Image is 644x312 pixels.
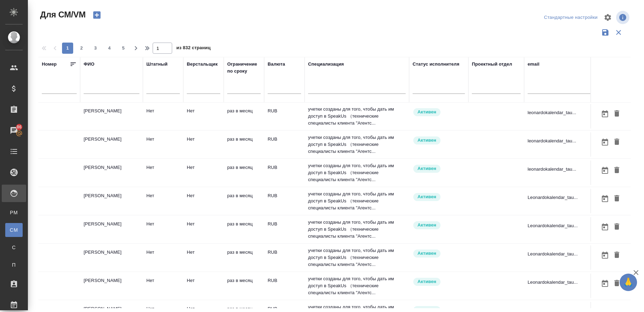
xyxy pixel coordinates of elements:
[183,274,224,298] td: Нет
[224,104,264,128] td: раз в месяц
[80,245,143,270] td: [PERSON_NAME]
[417,137,436,144] p: Активен
[9,209,19,216] span: PM
[528,61,539,68] div: email
[5,223,23,237] a: CM
[542,12,599,23] div: split button
[183,245,224,270] td: Нет
[5,240,23,254] a: С
[5,258,23,272] a: П
[90,43,101,54] button: 3
[599,164,611,177] button: Открыть календарь загрузки
[143,274,183,298] td: Нет
[413,107,465,117] div: Рядовой исполнитель: назначай с учетом рейтинга
[599,277,611,290] button: Открыть календарь загрузки
[224,132,264,157] td: раз в месяц
[146,61,168,68] div: Штатный
[143,132,183,157] td: Нет
[264,217,305,242] td: RUB
[224,274,264,298] td: раз в месяц
[9,261,19,268] span: П
[183,104,224,128] td: Нет
[42,61,57,68] div: Номер
[308,106,406,127] p: учетки созданы для того, чтобы дать им доступ в SpeakUs （технические специалисты клиента "Агентс...
[104,45,115,52] span: 4
[118,43,129,54] button: 5
[612,26,625,39] button: Сбросить фильтры
[308,162,406,183] p: учетки созданы для того, чтобы дать им доступ в SpeakUs （технические специалисты клиента "Агентс...
[417,278,436,285] p: Активен
[80,217,143,242] td: [PERSON_NAME]
[413,61,459,68] div: Статус исполнителя
[227,61,261,75] div: Ограничение по сроку
[183,189,224,213] td: Нет
[417,109,436,116] p: Активен
[611,107,623,120] button: Удалить
[620,274,637,291] button: 🙏
[38,9,86,20] span: Для СМ/VM
[413,249,465,258] div: Рядовой исполнитель: назначай с учетом рейтинга
[528,166,576,173] p: leonardokalendar_tau...
[599,107,611,120] button: Открыть календарь загрузки
[528,279,578,286] p: Leonardokalendar_tau...
[472,61,512,68] div: Проектный отдел
[143,217,183,242] td: Нет
[9,226,19,233] span: CM
[80,132,143,157] td: [PERSON_NAME]
[9,244,19,251] span: С
[611,192,623,205] button: Удалить
[611,277,623,290] button: Удалить
[264,161,305,185] td: RUB
[413,164,465,173] div: Рядовой исполнитель: назначай с учетом рейтинга
[308,191,406,211] p: учетки созданы для того, чтобы дать им доступ в SpeakUs （технические специалисты клиента "Агентс...
[224,217,264,242] td: раз в месяц
[143,161,183,185] td: Нет
[264,189,305,213] td: RUB
[528,109,576,116] p: leonardokalendar_tau...
[80,189,143,213] td: [PERSON_NAME]
[224,245,264,270] td: раз в месяц
[143,189,183,213] td: Нет
[143,104,183,128] td: Нет
[622,275,634,290] span: 🙏
[224,189,264,213] td: раз в месяц
[90,45,101,52] span: 3
[264,274,305,298] td: RUB
[118,45,129,52] span: 5
[599,192,611,205] button: Открыть календарь загрузки
[84,61,94,68] div: ФИО
[264,104,305,128] td: RUB
[308,219,406,240] p: учетки созданы для того, чтобы дать им доступ в SpeakUs （технические специалисты клиента "Агентс...
[599,221,611,233] button: Открыть календарь загрузки
[611,164,623,177] button: Удалить
[528,251,578,258] p: Leonardokalendar_tau...
[611,136,623,149] button: Удалить
[80,161,143,185] td: [PERSON_NAME]
[417,193,436,200] p: Активен
[183,161,224,185] td: Нет
[76,45,87,52] span: 2
[13,124,26,131] span: 86
[2,122,26,139] a: 86
[308,247,406,268] p: учетки созданы для того, чтобы дать им доступ в SpeakUs （технические специалисты клиента "Агентс...
[264,245,305,270] td: RUB
[308,275,406,296] p: учетки созданы для того, чтобы дать им доступ в SpeakUs （технические специалисты клиента "Агентс...
[413,192,465,202] div: Рядовой исполнитель: назначай с учетом рейтинга
[268,61,285,68] div: Валюта
[80,104,143,128] td: [PERSON_NAME]
[528,222,578,229] p: Leonardokalendar_tau...
[76,43,87,54] button: 2
[611,221,623,233] button: Удалить
[143,245,183,270] td: Нет
[611,249,623,262] button: Удалить
[264,132,305,157] td: RUB
[308,134,406,155] p: учетки созданы для того, чтобы дать им доступ в SpeakUs （технические специалисты клиента "Агентс...
[616,11,631,24] span: Посмотреть информацию
[599,26,612,39] button: Сохранить фильтры
[528,138,576,144] p: leonardokalendar_tau...
[183,217,224,242] td: Нет
[413,277,465,287] div: Рядовой исполнитель: назначай с учетом рейтинга
[5,206,23,220] a: PM
[187,61,218,68] div: Верстальщик
[224,161,264,185] td: раз в месяц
